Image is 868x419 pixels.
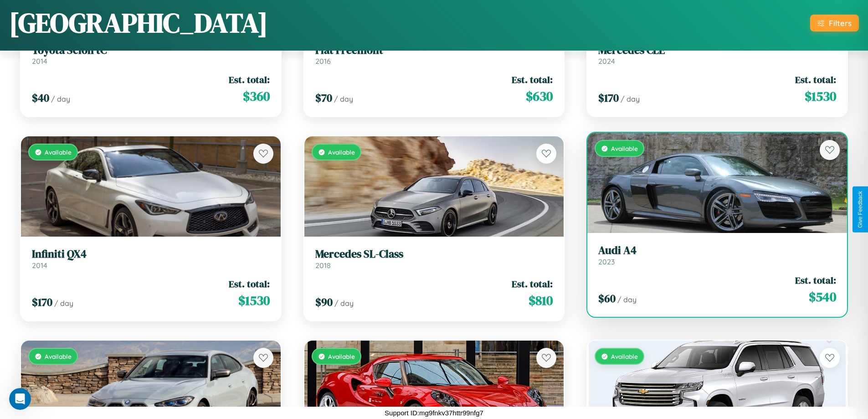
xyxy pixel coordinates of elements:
[45,148,72,156] span: Available
[598,44,836,66] a: Mercedes CLE2024
[32,90,49,105] span: $ 40
[857,191,863,228] div: Give Feedback
[315,248,553,261] h3: Mercedes SL-Class
[611,352,638,360] span: Available
[243,87,270,105] span: $ 360
[32,248,270,261] h3: Infiniti QX4
[315,248,553,270] a: Mercedes SL-Class2018
[611,145,638,152] span: Available
[334,299,354,308] span: / day
[512,277,553,290] span: Est. total:
[45,352,72,360] span: Available
[315,57,331,66] span: 2016
[315,295,333,310] span: $ 90
[9,4,268,41] h1: [GEOGRAPHIC_DATA]
[526,87,553,105] span: $ 630
[315,90,332,105] span: $ 70
[334,94,353,103] span: / day
[229,277,270,290] span: Est. total:
[598,244,836,266] a: Audi A42023
[32,248,270,270] a: Infiniti QX42014
[529,291,553,310] span: $ 810
[512,73,553,86] span: Est. total:
[32,295,52,310] span: $ 170
[32,57,47,66] span: 2014
[795,274,836,287] span: Est. total:
[32,44,270,66] a: Toyota Scion tC2014
[598,257,615,266] span: 2023
[229,73,270,86] span: Est. total:
[617,295,637,304] span: / day
[829,18,852,28] div: Filters
[54,299,73,308] span: / day
[32,261,47,270] span: 2014
[598,291,616,306] span: $ 60
[795,73,836,86] span: Est. total:
[598,57,615,66] span: 2024
[598,90,619,105] span: $ 170
[385,407,483,419] p: Support ID: mg9fnkv37httr99nfg7
[805,87,836,105] span: $ 1530
[315,261,331,270] span: 2018
[809,288,836,306] span: $ 540
[238,291,270,310] span: $ 1530
[315,44,553,66] a: Fiat Freemont2016
[598,244,836,257] h3: Audi A4
[9,388,31,410] iframe: Intercom live chat
[810,15,859,31] button: Filters
[51,94,70,103] span: / day
[328,148,355,156] span: Available
[621,94,640,103] span: / day
[328,352,355,360] span: Available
